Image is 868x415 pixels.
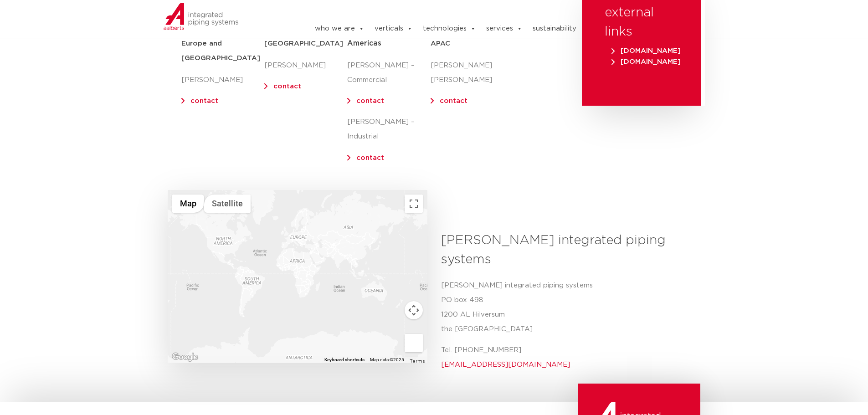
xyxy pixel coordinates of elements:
a: contact [440,97,467,104]
strong: Europe and [GEOGRAPHIC_DATA] [181,40,260,61]
p: [PERSON_NAME] [181,73,264,87]
nav: Menu [287,5,701,20]
a: Terms (opens in new tab) [410,359,425,364]
a: [DOMAIN_NAME] [609,58,683,65]
a: contact [356,154,384,161]
h5: [GEOGRAPHIC_DATA] [264,36,347,51]
button: Drag Pegman onto the map to open Street View [405,334,423,352]
a: [EMAIL_ADDRESS][DOMAIN_NAME] [441,361,570,368]
a: [DOMAIN_NAME] [609,47,683,54]
a: verticals [375,20,413,38]
span: Americas [347,40,381,47]
a: sustainability [533,20,586,38]
button: Show street map [172,195,204,213]
button: Show satellite imagery [204,195,251,213]
span: [DOMAIN_NAME] [611,47,681,54]
img: Google [170,351,200,363]
p: [PERSON_NAME] – Industrial [347,115,430,144]
a: contact [356,97,384,104]
p: [PERSON_NAME] [264,58,347,73]
h3: external links [605,3,678,41]
a: who we are [315,20,365,38]
a: technologies [423,20,476,38]
a: contact [273,83,301,90]
p: [PERSON_NAME] integrated piping systems PO box 498 1200 AL Hilversum the [GEOGRAPHIC_DATA] [441,278,694,337]
span: Map data ©2025 [370,357,404,362]
a: Open this area in Google Maps (opens a new window) [170,351,200,363]
button: Keyboard shortcuts [324,357,365,363]
p: [PERSON_NAME] – Commercial [347,58,430,87]
button: Toggle fullscreen view [405,195,423,213]
span: [DOMAIN_NAME] [611,58,681,65]
a: services [486,20,523,38]
button: Map camera controls [405,301,423,319]
h5: APAC [431,36,514,51]
h3: [PERSON_NAME] integrated piping systems [441,231,694,269]
p: Tel. [PHONE_NUMBER] [441,343,694,372]
p: [PERSON_NAME] [PERSON_NAME] [431,58,514,87]
a: contact [190,97,218,104]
